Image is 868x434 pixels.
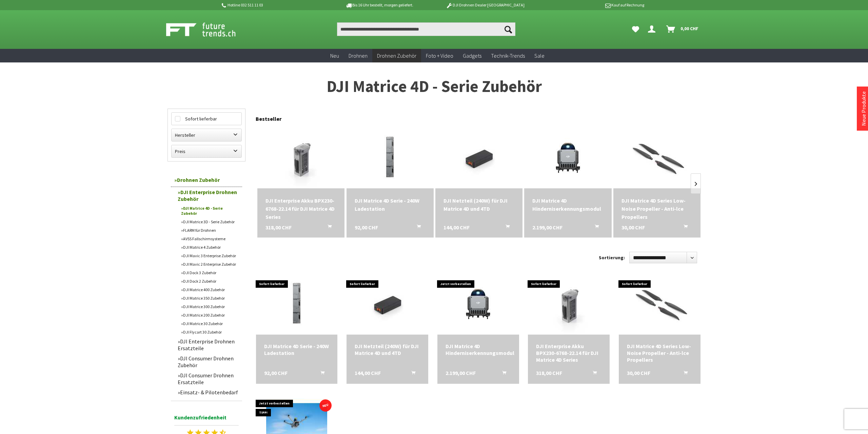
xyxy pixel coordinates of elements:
[622,223,645,231] span: 30,00 CHF
[178,243,242,251] a: DJI Matrice 4 Zubehör
[355,343,420,356] a: DJI Netzteil (240W) für DJI Matrice 4D und 4TD 144,00 CHF In den Warenkorb
[446,343,511,356] div: DJI Matrice 4D Hinderniserkennungsmodul
[536,343,601,363] a: DJI Enterprise Akku BPX230-6768-22.14 für DJI Matrice 4D Series 318,00 CHF In den Warenkorb
[178,294,242,302] a: DJI Matrice 350 Zubehör
[377,52,416,59] span: Drohnen Zubehör
[167,78,701,95] h1: DJI Matrice 4D - Serie Zubehör
[421,49,458,63] a: Foto + Video
[627,370,650,376] span: 30,00 CHF
[178,260,242,268] a: DJI Mavic 2 Enterprise Zubehör
[426,52,453,59] span: Foto + Video
[537,127,598,188] img: DJI Matrice 4D Hinderniserkennungsmodul
[536,370,562,376] span: 318,00 CHF
[178,204,242,218] a: DJI Matrice 4D - Serie Zubehör
[530,49,549,63] a: Sale
[448,273,509,335] img: DJI Matrice 4D Hinderniserkennungsmodul
[178,234,242,243] a: AVSS Fallschirmsysteme
[432,1,538,9] p: DJI Drohnen Dealer [GEOGRAPHIC_DATA]
[349,52,368,59] span: Drohnen
[619,273,701,335] img: DJI Matrice 4D Series Low-Noise Propeller - Anti-lce Propellers
[178,251,242,260] a: DJI Mavic 3 Enterprise Zubehör
[538,1,644,9] p: Kauf auf Rechnung
[446,343,511,356] a: DJI Matrice 4D Hinderniserkennungsmodul 2.199,00 CHF In den Warenkorb
[178,226,242,234] a: FLARM für Drohnen
[355,223,378,231] span: 92,00 CHF
[178,302,242,311] a: DJI Matrice 300 Zubehör
[372,49,421,63] a: Drohnen Zubehör
[622,196,692,221] a: DJI Matrice 4D Series Low-Noise Propeller - Anti-lce Propellers 30,00 CHF In den Warenkorb
[438,127,520,188] img: DJI Netzteil (240W) für DJI Matrice 4D und 4TD
[178,268,242,277] a: DJI Dock 3 Zubehör
[486,49,530,63] a: Technik-Trends
[359,127,420,188] img: DJI Matrice 4D Serie - 240W Ladestation
[265,196,336,221] div: DJI Enterprise Akku BPX230-6768-22.14 für DJI Matrice 4D Series
[178,311,242,319] a: DJI Matrice 200 Zubehör
[171,173,242,187] a: Drohnen Zubehör
[532,196,603,213] div: DJI Matrice 4D Hinderniserkennungsmodul
[260,127,342,188] img: DJI Enterprise Akku BPX230-6768-22.14 für DJI Matrice 4D Series
[409,223,425,232] button: In den Warenkorb
[587,223,603,232] button: In den Warenkorb
[220,1,326,9] p: Hotline 032 511 11 03
[312,370,329,378] button: In den Warenkorb
[174,413,239,426] span: Kundenzufriedenheit
[344,49,372,63] a: Drohnen
[585,370,601,378] button: In den Warenkorb
[266,273,327,335] img: DJI Matrice 4D Serie - 240W Ladestation
[337,22,515,36] input: Produkt, Marke, Kategorie, EAN, Artikelnummer…
[265,196,336,221] a: DJI Enterprise Akku BPX230-6768-22.14 für DJI Matrice 4D Series 318,00 CHF In den Warenkorb
[355,196,426,213] div: DJI Matrice 4D Serie - 240W Ladestation
[622,196,692,221] div: DJI Matrice 4D Series Low-Noise Propeller - Anti-lce Propellers
[330,52,339,59] span: Neu
[264,370,288,376] span: 92,00 CHF
[178,277,242,285] a: DJI Dock 2 Zubehör
[264,343,330,356] div: DJI Matrice 4D Serie - 240W Ladestation
[174,370,242,387] a: DJI Consumer Drohnen Ersatzteile
[616,127,697,188] img: DJI Matrice 4D Series Low-Noise Propeller - Anti-lce Propellers
[497,223,514,232] button: In den Warenkorb
[680,23,698,34] span: 0,00 CHF
[645,22,661,36] a: Dein Konto
[178,218,242,226] a: DJI Matrice 3D - Serie Zubehör
[463,52,481,59] span: Gadgets
[860,91,867,126] a: Neue Produkte
[528,273,610,335] img: DJI Enterprise Akku BPX230-6768-22.14 für DJI Matrice 4D Series
[458,49,486,63] a: Gadgets
[355,196,426,213] a: DJI Matrice 4D Serie - 240W Ladestation 92,00 CHF In den Warenkorb
[443,196,514,213] a: DJI Netzteil (240W) für DJI Matrice 4D und 4TD 144,00 CHF In den Warenkorb
[443,196,514,213] div: DJI Netzteil (240W) für DJI Matrice 4D und 4TD
[319,223,336,232] button: In den Warenkorb
[629,22,643,36] a: Meine Favoriten
[532,196,603,213] a: DJI Matrice 4D Hinderniserkennungsmodul 2.199,00 CHF In den Warenkorb
[494,370,510,378] button: In den Warenkorb
[355,370,381,376] span: 144,00 CHF
[627,343,692,363] a: DJI Matrice 4D Series Low-Noise Propeller - Anti-lce Propellers 30,00 CHF In den Warenkorb
[178,328,242,336] a: DJI Flycart 30 Zubehör
[446,370,476,376] span: 2.199,00 CHF
[675,223,692,232] button: In den Warenkorb
[491,52,525,59] span: Technik-Trends
[536,343,601,363] div: DJI Enterprise Akku BPX230-6768-22.14 für DJI Matrice 4D Series
[174,387,242,397] a: Einsatz- & Pilotenbedarf
[174,336,242,353] a: DJI Enterprise Drohnen Ersatzteile
[534,52,545,59] span: Sale
[443,223,470,231] span: 144,00 CHF
[627,343,692,363] div: DJI Matrice 4D Series Low-Noise Propeller - Anti-lce Propellers
[178,319,242,328] a: DJI Matrice 30 Zubehör
[325,49,344,63] a: Neu
[355,343,420,356] div: DJI Netzteil (240W) für DJI Matrice 4D und 4TD
[172,113,241,125] label: Sofort lieferbar
[664,22,702,36] a: Warenkorb
[403,370,419,378] button: In den Warenkorb
[172,129,241,141] label: Hersteller
[256,109,701,126] div: Bestseller
[532,223,563,231] span: 2.199,00 CHF
[166,21,251,38] img: Shop Futuretrends - zur Startseite wechseln
[172,145,241,157] label: Preis
[265,223,292,231] span: 318,00 CHF
[599,252,625,263] label: Sortierung:
[326,1,432,9] p: Bis 16 Uhr bestellt, morgen geliefert.
[675,370,692,378] button: In den Warenkorb
[174,353,242,370] a: DJI Consumer Drohnen Zubehör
